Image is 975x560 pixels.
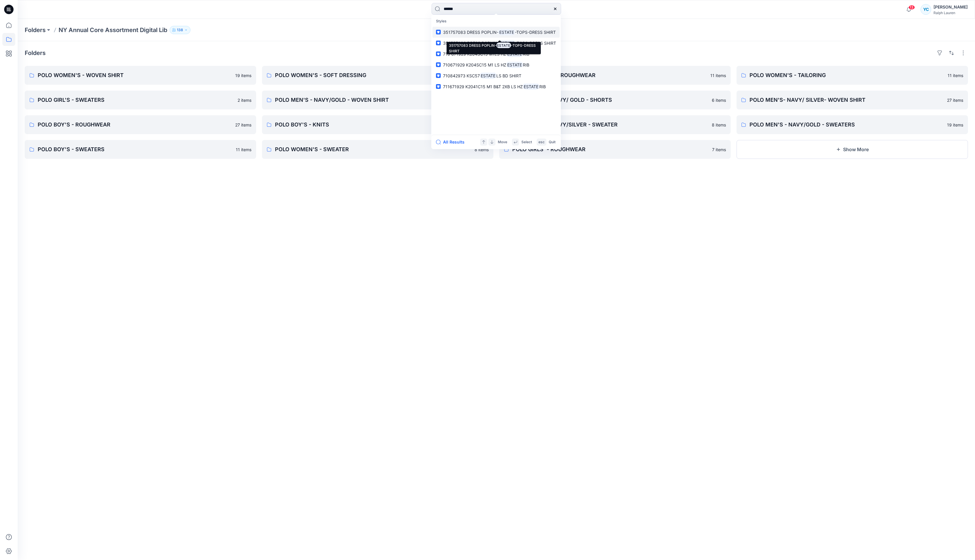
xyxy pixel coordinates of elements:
a: POLO MEN'S - NAVY/GOLD - SWEATERS19 items [737,115,968,134]
span: RIB [539,84,546,89]
p: POLO MEN'S- NAVY/ SILVER- WOVEN SHIRT [750,96,944,104]
p: esc [538,139,545,145]
a: POLO BOY'S - SWEATERS11 items [25,140,256,159]
p: POLO MEN'S - NAVY/ GOLD - SHORTS [512,96,708,104]
a: 352757083 DRESS POPLIN-ESTATE-TOPS-DRESS SHIRT [432,38,560,49]
div: Ralph Lauren [933,11,968,15]
a: POLO MEN'S- NAVY/ SILVER- WOVEN SHIRT27 items [737,91,968,109]
p: 11 items [710,72,726,79]
p: Styles [432,16,560,27]
p: POLO BOY'S - KNITS [275,121,467,129]
p: Move [498,139,507,145]
mark: ESTATE [498,29,515,36]
p: POLO WOMEN'S - SOFT DRESSING [275,71,471,79]
p: NY Annual Core Assortment Digital Lib [59,26,167,34]
p: 27 items [235,122,251,128]
p: 6 items [712,97,726,103]
a: 710 671929 K204SC15 M1LS HZESTATERIB [432,49,560,59]
a: 711671929 K2041C15 M1 B&T 2XB LS HZESTATERIB [432,81,560,92]
a: POLO WOMEN'S - SWEATER8 items [262,140,493,159]
p: POLO MEN'S - NAVY/GOLD - SWEATERS [750,121,944,129]
p: POLO MEN'S - NAVY/SILVER - SWEATER [512,121,708,129]
a: 710671929 K204SC15 M1 LS HZESTATERIB [432,59,560,70]
p: 11 items [236,146,251,153]
span: 351757083 DRESS POPLIN- [443,30,498,35]
p: POLO WOMEN'S - ROUGHWEAR [512,71,707,79]
p: POLO BOY'S - SWEATERS [38,145,232,154]
p: 19 items [235,72,251,79]
a: POLO WOMEN'S - TAILORING11 items [737,66,968,85]
a: 351757083 DRESS POPLIN-ESTATE-TOPS-DRESS SHIRT [432,27,560,38]
a: Folders [25,26,46,34]
mark: ESTATE [506,61,523,68]
p: 8 items [475,146,489,153]
span: 710 671929 K204SC15 M1LS HZ [443,51,506,56]
span: LS BD SHIRT [496,73,521,78]
div: YC [921,4,931,15]
p: POLO GIRLS' - ROUGHWEAR [512,145,709,154]
button: Show More [737,140,968,159]
p: 138 [177,27,183,33]
button: All Results [436,139,468,146]
span: RIB [523,62,529,67]
p: POLO BOY'S - ROUGHWEAR [38,121,232,129]
span: 13 [908,5,915,10]
p: POLO WOMEN'S - TAILORING [750,71,944,79]
mark: ESTATE [506,51,523,57]
a: POLO MEN'S - NAVY/GOLD - WOVEN SHIRT38 items [262,91,493,109]
span: 710842973 KSC57 [443,73,480,78]
h4: Folders [25,49,46,56]
a: POLO GIRLS' - ROUGHWEAR7 items [499,140,731,159]
p: POLO GIRL'S - SWEATERS [38,96,234,104]
a: POLO GIRL'S - SWEATERS2 items [25,91,256,109]
mark: ESTATE [480,72,496,79]
p: 8 items [712,122,726,128]
div: [PERSON_NAME] [933,4,968,11]
span: RIB [523,51,529,56]
p: 27 items [947,97,963,103]
a: POLO WOMEN'S - WOVEN SHIRT19 items [25,66,256,85]
span: -TOPS-DRESS SHIRT [515,30,556,35]
p: Quit [549,139,556,145]
span: 710671929 K204SC15 M1 LS HZ [443,62,506,67]
span: 711671929 K2041C15 M1 B&T 2XB LS HZ [443,84,523,89]
a: POLO MEN'S - NAVY/ GOLD - SHORTS6 items [499,91,731,109]
mark: ESTATE [499,40,515,46]
p: 2 items [238,97,251,103]
a: POLO WOMEN'S - ROUGHWEAR11 items [499,66,731,85]
a: 710842973 KSC57ESTATELS BD SHIRT [432,70,560,81]
p: 11 items [948,72,963,79]
p: POLO WOMEN'S - SWEATER [275,145,471,154]
p: POLO WOMEN'S - WOVEN SHIRT [38,71,232,79]
p: 19 items [947,122,963,128]
span: -TOPS-DRESS SHIRT [515,41,556,46]
a: POLO WOMEN'S - SOFT DRESSING7 items [262,66,493,85]
p: 7 items [712,146,726,153]
p: POLO MEN'S - NAVY/GOLD - WOVEN SHIRT [275,96,468,104]
mark: ESTATE [523,83,539,90]
p: Select [521,139,532,145]
a: POLO BOY'S - KNITS112 items [262,115,493,134]
span: 352757083 DRESS POPLIN- [443,41,499,46]
button: 138 [170,26,190,34]
a: POLO BOY'S - ROUGHWEAR27 items [25,115,256,134]
a: POLO MEN'S - NAVY/SILVER - SWEATER8 items [499,115,731,134]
